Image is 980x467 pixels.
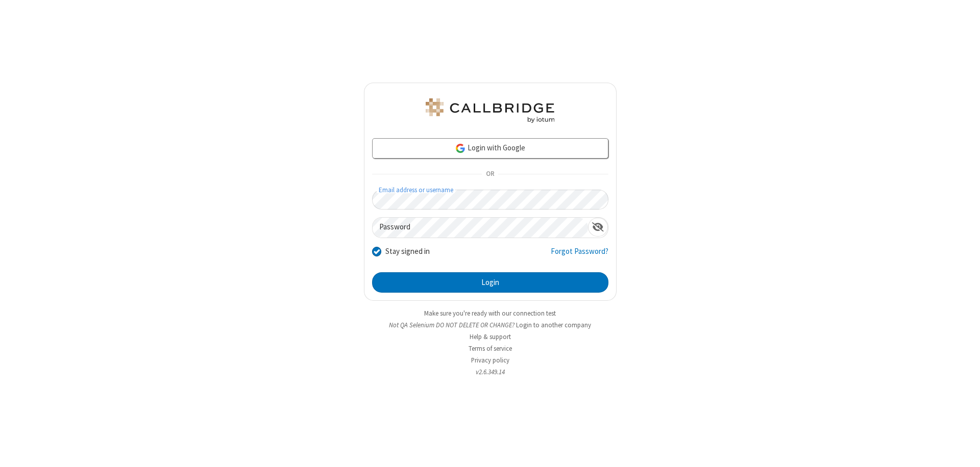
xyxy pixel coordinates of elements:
label: Stay signed in [385,246,430,257]
li: v2.6.349.14 [364,367,617,377]
img: QA Selenium DO NOT DELETE OR CHANGE [424,98,556,123]
a: Help & support [470,332,511,341]
span: OR [482,167,498,181]
a: Terms of service [469,344,512,353]
iframe: Chat [954,440,972,460]
input: Password [373,218,588,238]
a: Forgot Password? [551,246,608,265]
a: Make sure you're ready with our connection test [424,309,556,318]
button: Login [372,272,608,293]
li: Not QA Selenium DO NOT DELETE OR CHANGE? [364,320,617,330]
button: Login to another company [516,320,591,330]
input: Email address or username [372,190,608,210]
div: Show password [588,218,608,237]
a: Login with Google [372,138,608,159]
img: google-icon.png [455,143,466,154]
a: Privacy policy [471,356,509,365]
